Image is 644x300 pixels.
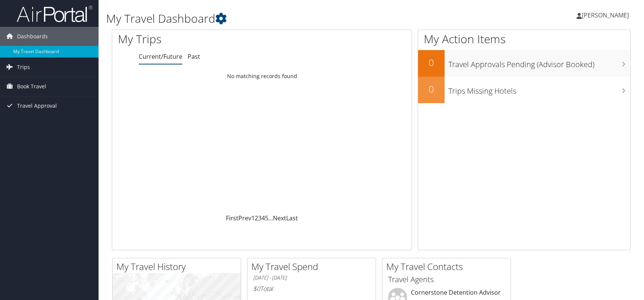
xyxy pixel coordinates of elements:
a: 0Travel Approvals Pending (Advisor Booked) [418,50,630,77]
h3: Trips Missing Hotels [448,82,630,96]
span: … [268,214,273,222]
a: [PERSON_NAME] [577,4,636,27]
a: 2 [255,214,258,222]
a: 1 [251,214,255,222]
a: Last [286,214,298,222]
span: Dashboards [17,27,48,46]
span: $0 [253,284,260,293]
span: Trips [17,58,30,77]
h2: My Travel Spend [251,260,376,273]
a: Current/Future [139,52,182,61]
h6: Total [253,284,370,293]
h1: My Action Items [418,31,630,47]
a: First [226,214,238,222]
h1: My Trips [118,31,281,47]
span: [PERSON_NAME] [582,11,629,19]
a: 5 [265,214,268,222]
h2: 0 [418,56,445,69]
a: Next [273,214,286,222]
a: 0Trips Missing Hotels [418,77,630,103]
h1: My Travel Dashboard [106,11,460,27]
h3: Travel Agents [388,274,505,285]
span: Travel Approval [17,96,57,115]
h2: My Travel Contacts [386,260,511,273]
a: 3 [258,214,262,222]
h3: Travel Approvals Pending (Advisor Booked) [448,55,630,70]
h6: [DATE] - [DATE] [253,274,370,281]
h2: My Travel History [116,260,241,273]
span: Book Travel [17,77,46,96]
h2: 0 [418,83,445,96]
a: Past [188,52,200,61]
a: Prev [238,214,251,222]
img: airportal-logo.png [17,5,92,23]
a: 4 [262,214,265,222]
td: No matching records found [112,69,412,83]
